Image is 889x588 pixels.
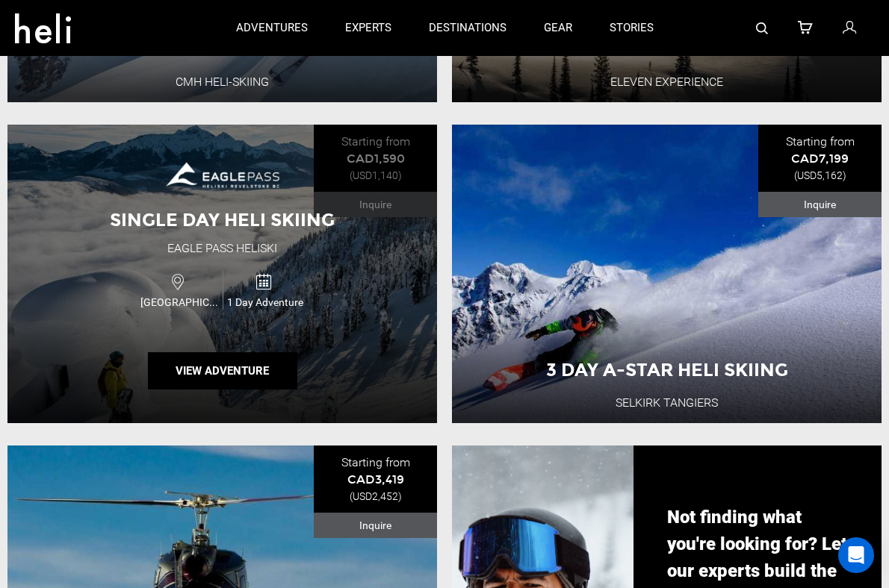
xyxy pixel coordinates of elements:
span: 1 Day Adventure [223,295,309,310]
img: images [163,148,282,200]
p: experts [345,20,391,36]
div: Open Intercom Messenger [838,537,874,573]
button: View Adventure [148,352,297,390]
span: Single Day Heli Skiing [110,209,335,231]
img: search-bar-icon.svg [756,22,768,34]
span: [GEOGRAPHIC_DATA] [137,295,223,310]
p: destinations [429,20,507,36]
div: Eagle Pass Heliski [167,240,277,257]
p: adventures [236,20,308,36]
